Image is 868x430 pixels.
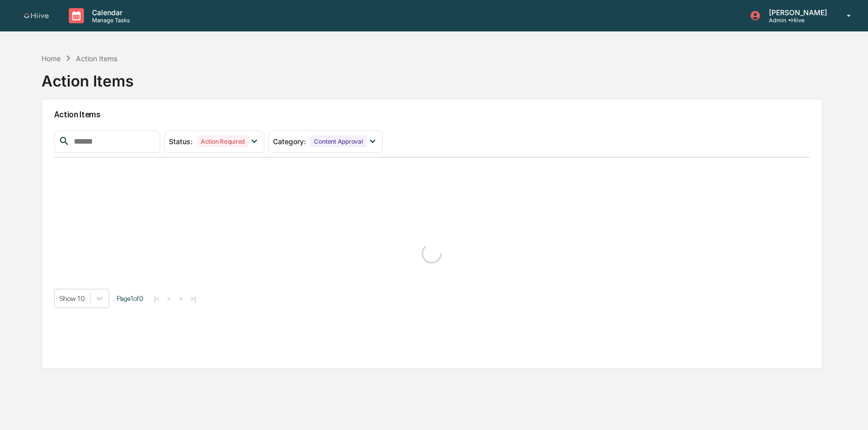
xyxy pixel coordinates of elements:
button: |< [151,294,163,303]
div: Action Required [197,136,249,147]
h2: Action Items [54,110,810,119]
span: Category : [273,137,306,146]
p: [PERSON_NAME] [761,8,832,17]
p: Manage Tasks [84,17,135,24]
button: < [164,294,174,303]
img: logo [24,13,49,19]
button: >| [187,294,199,303]
div: Action Items [76,54,117,63]
button: > [176,294,186,303]
span: Page 1 of 0 [117,294,144,303]
div: Content Approval [310,136,367,147]
div: Home [41,54,61,63]
p: Admin • Hiive [761,17,832,24]
span: Status : [169,137,193,146]
p: Calendar [84,8,135,17]
div: Action Items [41,64,133,90]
